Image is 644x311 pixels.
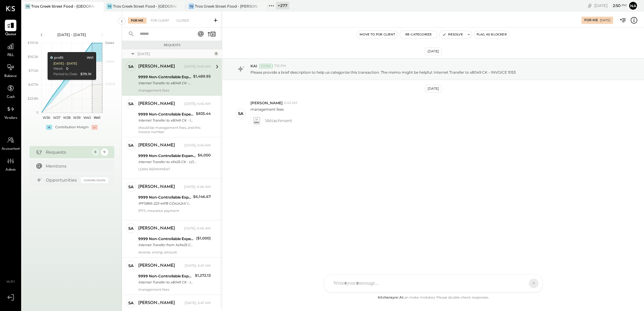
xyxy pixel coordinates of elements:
[28,41,39,45] text: $119.1K
[284,101,297,105] span: 6:43 AM
[92,125,98,130] div: -
[628,1,638,11] button: Na
[138,159,196,165] div: Internet Transfer to x9435 CK - LOAN REPAYMENT
[587,2,593,9] div: copy link
[138,167,211,171] div: LOAN REPAYMENT
[128,64,134,69] div: SA
[138,287,211,292] div: management fees
[594,3,627,8] div: [DATE]
[440,31,465,38] button: Resolve
[474,31,509,38] button: Flag as Blocker
[193,194,211,200] div: $6,146.67
[113,4,176,9] div: Tros Greek Street Food - [GEOGRAPHIC_DATA]
[138,300,175,306] div: [PERSON_NAME]
[214,51,219,56] div: 8
[0,62,21,79] a: Balance
[86,55,93,60] div: W41
[250,70,516,75] p: Please provide a brief description to help us categorize this transaction. The memo might be help...
[138,242,194,248] div: Internet Transfer from Xx9435 CK - KICK UP REVERSE
[584,18,598,23] div: For Me
[138,142,175,149] div: [PERSON_NAME]
[138,194,191,200] div: 9999 Non-Controllable Expenses:Other Income and Expenses:To Be Classified P&L
[138,236,194,242] div: 9999 Non-Controllable Expenses:Other Income and Expenses:To Be Classified P&L
[184,102,211,106] div: [DATE], 6:45 AM
[0,82,21,100] a: Cash
[43,115,50,120] text: W36
[250,63,257,69] span: KAI
[55,125,89,130] div: Contribution Margin
[195,4,258,9] div: Tros Greek Street Food - [PERSON_NAME]
[265,115,292,127] span: 1 Attachment
[128,226,134,231] div: SA
[238,111,243,116] div: SA
[250,107,284,112] p: management fees
[128,263,134,269] div: SA
[105,59,114,63] text: Labor
[0,155,21,173] a: Admin
[173,18,192,24] div: Closed
[92,149,99,156] div: 8
[105,41,114,45] text: Sales
[7,95,15,100] span: Cash
[196,235,211,241] div: ($1,000)
[138,279,193,285] div: Internet Transfer to x8049 CK - INVOICE 1056
[400,31,438,38] button: Re-Categorize
[196,111,211,117] div: $835.44
[138,200,191,206] div: IPFS866-223-4478 GDxLk2vV IPFSPMTNJN ID NBR: D84461
[53,115,60,120] text: W37
[357,31,397,38] button: Move to for client
[184,226,211,231] div: [DATE], 6:46 AM
[425,85,442,92] div: [DATE]
[148,18,172,24] div: For Client
[138,101,175,107] div: [PERSON_NAME]
[53,66,63,71] div: Week
[193,73,211,79] div: $1,489.95
[7,53,14,58] span: P&L
[138,184,175,190] div: [PERSON_NAME]
[0,20,21,37] a: Queue
[73,115,81,120] text: W39
[46,177,78,183] div: Opportunities
[46,32,98,37] div: [DATE] - [DATE]
[36,110,39,115] text: 0
[138,125,211,134] div: should be management fees, and this invoice number
[276,2,289,9] div: + 277
[53,72,77,77] div: Period to Date
[4,115,17,121] span: Vendors
[260,64,273,68] div: System
[138,88,211,92] div: management fees
[138,111,194,117] div: 9999 Non-Controllable Expenses:Other Income and Expenses:To Be Classified P&L
[94,115,100,120] text: W41
[80,72,91,77] div: $119.1K
[138,209,211,213] div: IPFS, insurance payment
[31,4,95,9] div: Tros Greek Street Food - [GEOGRAPHIC_DATA]
[600,18,610,22] div: [DATE]
[105,82,115,86] text: COGS
[137,51,212,56] div: [DATE]
[128,184,134,190] div: SA
[28,55,39,59] text: $95.3K
[189,4,194,9] div: TG
[101,149,108,156] div: 9
[198,152,211,158] div: $6,000
[128,300,134,306] div: SA
[195,273,211,279] div: $1,272.13
[5,167,16,173] span: Admin
[138,226,175,232] div: [PERSON_NAME]
[185,301,211,306] div: [DATE], 6:47 AM
[29,69,39,73] text: $71.5K
[138,64,175,70] div: [PERSON_NAME]
[425,48,442,55] div: [DATE]
[138,117,194,123] div: Internet Transfer to x8049 CK - INVOICE 1063
[0,134,21,152] a: Accountant
[0,103,21,121] a: Vendors
[128,142,134,148] div: SA
[250,100,283,105] span: [PERSON_NAME]
[25,4,30,9] div: TG
[128,18,146,24] div: For Me
[81,177,108,183] div: Coming Soon
[128,101,134,107] div: SA
[63,115,70,120] text: W38
[274,64,286,69] span: 7:15 PM
[28,82,39,87] text: $47.7K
